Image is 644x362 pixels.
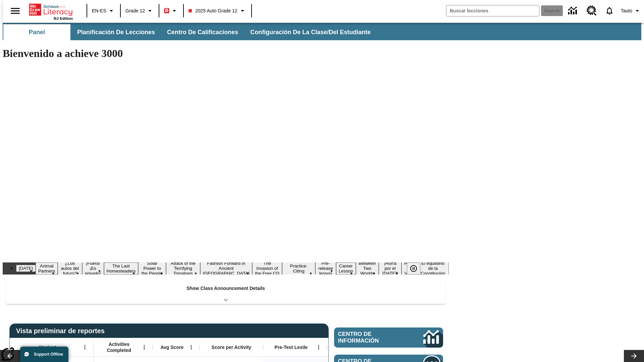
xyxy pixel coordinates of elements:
[6,281,445,304] div: Show Class Announcement Details
[624,350,644,362] button: Carrusel de lecciones, seguir
[601,2,618,19] a: Notificaciones
[3,47,449,60] h1: Bienvenido a achieve 3000
[29,3,73,16] a: Portada
[338,331,401,344] span: Centro de información
[82,260,104,277] button: Slide 4 ¡Fuera! ¡Es privado!
[16,265,36,272] button: Slide 1 Día del Trabajo
[89,5,118,17] button: Language: EN-ES, Selecciona un idioma
[77,28,155,36] span: Planificación de lecciones
[446,5,539,16] input: search field
[97,341,141,353] span: Activities Completed
[72,24,160,40] button: Planificación de lecciones
[379,260,401,277] button: Slide 14 ¡Hurra por el Día de la Constitución!
[139,342,149,352] button: Abrir menú
[189,7,237,14] span: 2025 Auto Grade 12
[34,352,63,357] span: Support Offline
[36,262,58,275] button: Slide 2 Animal Partners
[165,6,168,15] span: B
[407,262,420,275] button: Pausar
[314,342,324,352] button: Abrir menú
[186,5,249,17] button: Class: 2025 Auto Grade 12, Selecciona una clase
[356,260,379,277] button: Slide 13 Between Two Worlds
[621,7,632,14] span: Tauto
[407,262,427,275] div: Pausar
[39,344,56,350] span: Student
[92,7,106,14] span: EN-ES
[58,260,82,277] button: Slide 3 ¿Los autos del futuro?
[166,260,200,277] button: Slide 7 Attack of the Terrifying Tomatoes
[417,260,449,277] button: Slide 16 El equilibrio de la Constitución
[16,327,108,335] span: Vista preliminar de reportes
[54,16,73,20] span: NJ Edition
[167,28,238,36] span: Centro de calificaciones
[29,2,73,20] div: Portada
[275,344,308,350] span: Pre-Test Lexile
[212,344,252,350] span: Score per Activity
[583,2,601,20] a: Centro de recursos, Se abrirá en una pestaña nueva.
[29,28,45,36] span: Panel
[160,344,183,350] span: Avg Score
[138,260,166,277] button: Slide 6 Solar Power to the People
[80,342,90,352] button: Abrir menú
[104,262,139,275] button: Slide 5 The Last Homesteaders
[252,260,282,277] button: Slide 9 The Invasion of the Free CD
[3,24,377,40] div: Subbarra de navegación
[336,262,356,275] button: Slide 12 Career Lesson
[5,1,25,21] button: Abrir el menú lateral
[618,5,644,17] button: Perfil/Configuración
[564,2,583,20] a: Centro de información
[282,257,315,280] button: Slide 10 Mixed Practice: Citing Evidence
[334,327,443,348] a: Centro de información
[186,342,196,352] button: Abrir menú
[20,347,68,362] button: Support Offline
[200,260,252,277] button: Slide 8 Fashion Forward in Ancient Rome
[401,260,417,277] button: Slide 15 Point of View
[3,23,641,40] div: Subbarra de navegación
[123,5,157,17] button: Grado: Grade 12, Elige un grado
[162,24,244,40] button: Centro de calificaciones
[315,260,336,277] button: Slide 11 Pre-release lesson
[3,24,70,40] button: Panel
[186,285,265,292] p: Show Class Announcement Details
[161,5,181,17] button: Boost El color de la clase es rojo. Cambiar el color de la clase.
[125,7,145,14] span: Grade 12
[245,24,376,40] button: Configuración de la clase/del estudiante
[250,28,371,36] span: Configuración de la clase/del estudiante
